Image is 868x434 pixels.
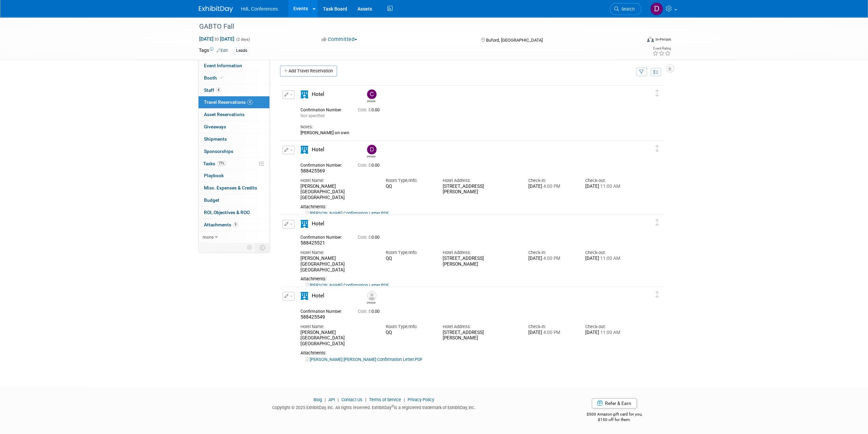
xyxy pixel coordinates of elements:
span: 77% [217,161,226,166]
span: [DATE] [DATE] [199,36,235,42]
span: 11:00 AM [599,184,620,189]
div: [STREET_ADDRESS][PERSON_NAME] [443,330,518,341]
button: Committed [319,36,360,43]
div: [STREET_ADDRESS][PERSON_NAME] [443,184,518,195]
i: Click and drag to move item [656,291,659,298]
a: [PERSON_NAME] Confirmation Letter.PDF [306,283,389,288]
div: Notes: [300,124,632,130]
div: [DATE] [528,184,575,190]
span: Playbook [204,173,224,178]
i: Hotel [300,146,308,154]
a: Staff4 [198,84,269,96]
span: | [323,397,327,402]
span: 0.00 [358,163,382,168]
sup: ® [392,404,394,408]
a: Budget [198,194,269,206]
div: Check-in: [528,250,575,256]
img: Janice Allen Jackson [367,291,377,300]
img: Drew Rifkin [367,145,377,154]
a: Event Information [198,60,269,72]
span: Tasks [203,161,226,166]
div: [PERSON_NAME][GEOGRAPHIC_DATA] [GEOGRAPHIC_DATA] [300,256,376,273]
div: GABTO Fall [197,20,631,33]
div: [PERSON_NAME] on own [300,130,632,136]
div: Event Rating [652,47,671,50]
span: 9 [233,222,238,227]
span: Not specified [300,113,325,118]
div: Room Type/Info: [386,250,432,256]
span: Giveaways [204,124,226,129]
span: 4 [216,87,221,93]
span: 0.00 [358,235,382,240]
i: Click and drag to move item [656,90,659,97]
a: Playbook [198,170,269,182]
span: HdL Conferences [241,6,278,12]
a: Shipments [198,133,269,145]
div: QQ [386,256,432,261]
i: Filter by Traveler [639,70,644,74]
div: Drew Rifkin [367,154,376,158]
span: Event Information [204,63,242,68]
div: [DATE] [585,256,632,262]
a: Travel Reservations4 [198,96,269,108]
i: Click and drag to move item [656,219,659,226]
div: Attachments: [300,276,632,282]
div: [PERSON_NAME][GEOGRAPHIC_DATA] [GEOGRAPHIC_DATA] [300,330,376,347]
div: Room Type/Info: [386,324,432,330]
a: Giveaways [198,121,269,133]
span: Hotel [312,91,324,97]
div: Event Format [601,36,671,46]
span: Attachments [204,222,238,227]
a: [PERSON_NAME] Confirmation Letter.PDF [306,211,389,216]
span: 4:00 PM [542,330,560,335]
a: Misc. Expenses & Credits [198,182,269,194]
div: Hotel Address: [443,178,518,184]
div: Janice Allen Jackson [367,300,376,304]
div: Drew Rifkin [365,145,377,158]
a: Privacy Policy [408,397,434,402]
div: Connor Duckworth [367,99,376,103]
div: Check-out: [585,250,632,256]
div: Attachments: [300,350,632,356]
div: Hotel Name: [300,250,376,256]
i: Booth reservation complete [220,76,223,80]
span: Travel Reservations [204,99,252,105]
div: [STREET_ADDRESS][PERSON_NAME] [443,256,518,267]
a: Sponsorships [198,145,269,157]
div: Confirmation Number: [300,106,348,113]
div: Hotel Name: [300,324,376,330]
div: [DATE] [528,256,575,262]
a: Attachments9 [198,219,269,231]
i: Hotel [300,292,308,300]
span: Buford, [GEOGRAPHIC_DATA] [486,38,543,43]
div: Attachments: [300,204,632,210]
a: Refer & Earn [592,398,637,408]
span: ROI, Objectives & ROO [204,210,250,215]
a: API [328,397,335,402]
div: $500 Amazon gift card for you, [559,407,670,423]
a: Booth [198,72,269,84]
span: 4 [247,100,252,105]
div: [DATE] [528,330,575,336]
span: Hotel [312,221,324,227]
a: Blog [313,397,322,402]
span: Budget [204,197,219,203]
div: Leads [234,47,249,54]
div: Hotel Address: [443,250,518,256]
span: more [203,234,214,240]
span: 588425569 [300,168,325,173]
div: Confirmation Number: [300,307,348,314]
a: Contact Us [341,397,363,402]
a: Tasks77% [198,158,269,170]
span: Misc. Expenses & Credits [204,185,257,191]
span: Asset Reservations [204,112,245,117]
div: Check-in: [528,324,575,330]
span: 11:00 AM [599,330,620,335]
span: (2 days) [236,37,250,42]
td: Tags [199,47,228,55]
img: Connor Duckworth [367,89,377,99]
i: Hotel [300,220,308,228]
span: | [364,397,368,402]
div: Confirmation Number: [300,161,348,168]
div: $150 off for them. [559,417,670,423]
